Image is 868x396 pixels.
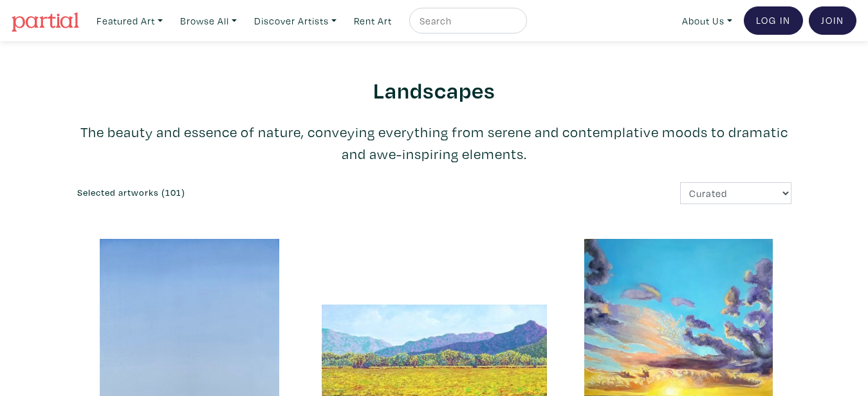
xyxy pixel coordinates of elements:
a: Log In [744,6,803,35]
a: Browse All [174,8,243,34]
a: Rent Art [348,8,398,34]
p: The beauty and essence of nature, conveying everything from serene and contemplative moods to dra... [77,121,791,165]
a: Featured Art [91,8,169,34]
input: Search [418,13,515,29]
h6: Selected artworks (101) [77,187,425,198]
a: About Us [676,8,738,34]
a: Discover Artists [248,8,342,34]
h2: Landscapes [77,76,791,104]
a: Join [809,6,856,35]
